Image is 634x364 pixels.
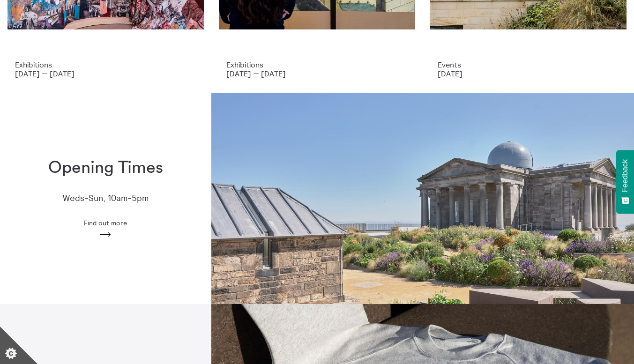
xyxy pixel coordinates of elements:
p: [DATE] [438,69,619,78]
span: Find out more [84,219,127,227]
p: Exhibitions [15,60,196,69]
p: [DATE] — [DATE] [226,69,408,78]
p: Weds-Sun, 10am-5pm [63,193,149,203]
p: Exhibitions [226,60,408,69]
p: Events [438,60,619,69]
p: [DATE] — [DATE] [15,69,196,78]
button: Feedback - Show survey [616,150,634,214]
h1: Opening Times [48,158,163,178]
img: Collective Gallery 2019 Photo Tom Nolan 236 2 [211,93,634,304]
span: Feedback [621,159,629,192]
